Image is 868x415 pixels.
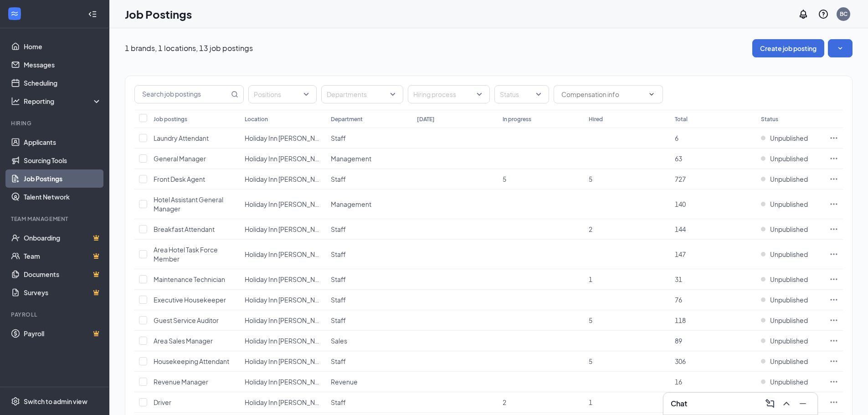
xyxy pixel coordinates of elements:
[412,110,498,128] th: [DATE]
[770,133,808,143] span: Unpublished
[240,331,326,351] td: Holiday Inn Granger
[245,154,330,163] span: Holiday Inn [PERSON_NAME]
[326,351,412,372] td: Staff
[245,225,330,233] span: Holiday Inn [PERSON_NAME]
[770,174,808,184] span: Unpublished
[231,91,238,98] svg: MagnifyingGlass
[770,275,808,284] span: Unpublished
[135,86,229,103] input: Search job postings
[498,110,584,128] th: In progress
[675,175,686,183] span: 727
[245,357,330,365] span: Holiday Inn [PERSON_NAME]
[154,115,187,123] div: Job postings
[765,398,776,409] svg: ComposeMessage
[829,200,838,209] svg: Ellipses
[154,296,226,304] span: Executive Housekeeper
[331,275,346,283] span: Staff
[675,357,686,365] span: 306
[326,190,412,219] td: Management
[326,219,412,240] td: Staff
[24,37,102,56] a: Home
[154,225,215,233] span: Breakfast Attendant
[829,316,838,325] svg: Ellipses
[326,372,412,392] td: Revenue
[798,9,809,20] svg: Notifications
[331,175,346,183] span: Staff
[675,200,686,208] span: 140
[245,115,268,123] div: Location
[675,275,682,283] span: 31
[11,119,100,127] div: Hiring
[331,337,347,345] span: Sales
[24,74,102,92] a: Scheduling
[829,133,838,143] svg: Ellipses
[24,151,102,169] a: Sourcing Tools
[770,250,808,259] span: Unpublished
[331,134,346,142] span: Staff
[763,396,777,411] button: ComposeMessage
[245,134,330,142] span: Holiday Inn [PERSON_NAME]
[326,290,412,310] td: Staff
[331,296,346,304] span: Staff
[675,296,682,304] span: 76
[154,357,229,365] span: Housekeeping Attendant
[675,134,678,142] span: 6
[331,378,358,386] span: Revenue
[752,39,824,57] button: Create job posting
[240,128,326,149] td: Holiday Inn Granger
[818,9,829,20] svg: QuestionInfo
[770,316,808,325] span: Unpublished
[11,215,100,223] div: Team Management
[829,250,838,259] svg: Ellipses
[331,316,346,324] span: Staff
[770,336,808,345] span: Unpublished
[770,295,808,304] span: Unpublished
[24,265,102,283] a: DocumentsCrown
[154,398,171,406] span: Driver
[24,229,102,247] a: OnboardingCrown
[829,336,838,345] svg: Ellipses
[240,351,326,372] td: Holiday Inn Granger
[240,149,326,169] td: Holiday Inn Granger
[245,200,330,208] span: Holiday Inn [PERSON_NAME]
[125,6,192,22] h1: Job Postings
[331,357,346,365] span: Staff
[24,169,102,188] a: Job Postings
[589,175,592,183] span: 5
[154,337,213,345] span: Area Sales Manager
[770,357,808,366] span: Unpublished
[770,225,808,234] span: Unpublished
[797,398,808,409] svg: Minimize
[240,169,326,190] td: Holiday Inn Granger
[10,9,19,18] svg: WorkstreamLogo
[675,154,682,163] span: 63
[770,377,808,386] span: Unpublished
[829,275,838,284] svg: Ellipses
[589,275,592,283] span: 1
[24,56,102,74] a: Messages
[240,240,326,269] td: Holiday Inn Granger
[154,316,219,324] span: Guest Service Auditor
[245,250,330,258] span: Holiday Inn [PERSON_NAME]
[245,175,330,183] span: Holiday Inn [PERSON_NAME]
[154,175,205,183] span: Front Desk Agent
[503,398,506,406] span: 2
[779,396,794,411] button: ChevronUp
[829,174,838,184] svg: Ellipses
[675,378,682,386] span: 16
[245,316,330,324] span: Holiday Inn [PERSON_NAME]
[589,316,592,324] span: 5
[240,219,326,240] td: Holiday Inn Granger
[240,269,326,290] td: Holiday Inn Granger
[326,310,412,331] td: Staff
[326,169,412,190] td: Staff
[245,296,330,304] span: Holiday Inn [PERSON_NAME]
[245,378,330,386] span: Holiday Inn [PERSON_NAME]
[240,190,326,219] td: Holiday Inn Granger
[770,154,808,163] span: Unpublished
[670,110,756,128] th: Total
[326,128,412,149] td: Staff
[331,398,346,406] span: Staff
[125,43,253,53] p: 1 brands, 1 locations, 13 job postings
[829,377,838,386] svg: Ellipses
